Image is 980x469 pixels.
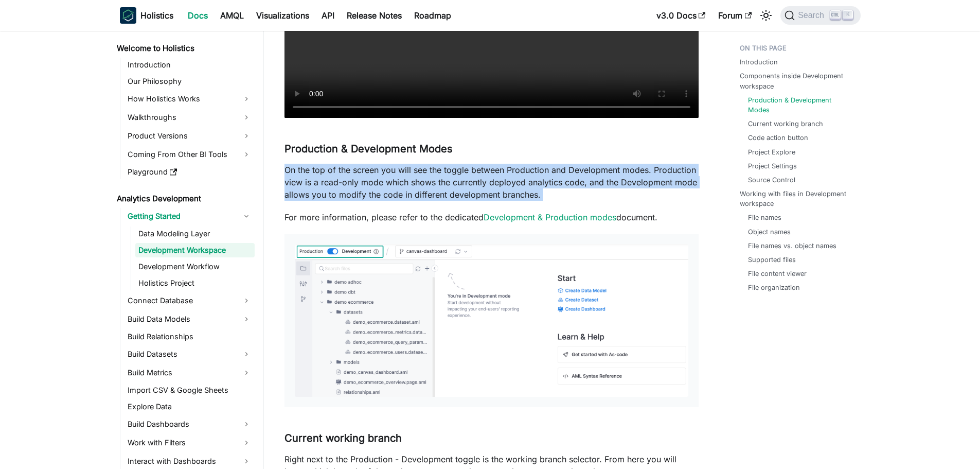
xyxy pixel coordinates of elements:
[650,7,712,24] a: v3.0 Docs
[110,31,264,469] nav: Docs sidebar
[748,255,796,265] a: Supported files
[114,41,255,56] a: Welcome to Holistics
[124,399,255,414] a: Explore Data
[748,133,808,143] a: Code action button
[124,383,255,397] a: Import CSV & Google Sheets
[182,7,214,24] a: Docs
[712,7,758,24] a: Forum
[135,243,255,257] a: Development Workspace
[124,146,255,163] a: Coming From Other BI Tools
[795,11,830,20] span: Search
[284,211,699,223] p: For more information, please refer to the dedicated document.
[124,58,255,72] a: Introduction
[250,7,315,24] a: Visualizations
[748,161,797,171] a: Project Settings
[295,244,688,397] img: Studio Toggle Modes
[124,329,255,344] a: Build Relationships
[748,283,800,292] a: File organization
[135,227,255,241] a: Data Modeling Layer
[124,364,255,381] a: Build Metrics
[748,119,823,129] a: Current working branch
[114,192,255,206] a: Analytics Development
[124,292,255,309] a: Connect Database
[214,7,250,24] a: AMQL
[124,346,255,362] a: Build Datasets
[748,269,807,279] a: File content viewer
[140,9,173,22] b: Holistics
[748,175,795,185] a: Source Control
[484,212,616,222] a: Development & Production modes
[124,208,255,224] a: Getting Started
[120,7,136,24] img: Holistics
[740,71,854,91] a: Components inside Development workspace
[284,432,699,445] h3: Current working branch
[135,276,255,290] a: Holistics Project
[124,311,255,327] a: Build Data Models
[748,213,781,222] a: File names
[758,7,774,24] button: Switch between dark and light mode (currently light mode)
[341,7,408,24] a: Release Notes
[135,259,255,274] a: Development Workflow
[120,7,173,24] a: HolisticsHolistics
[748,95,850,115] a: Production & Development Modes
[124,109,255,126] a: Walkthroughs
[740,57,778,67] a: Introduction
[748,241,836,251] a: File names vs. object names
[315,7,341,24] a: API
[780,6,860,25] button: Search (Ctrl+K)
[284,143,699,155] h3: Production & Development Modes
[124,165,255,179] a: Playground
[124,435,255,451] a: Work with Filters
[124,416,255,432] a: Build Dashboards
[408,7,457,24] a: Roadmap
[124,74,255,89] a: Our Philosophy
[124,91,255,107] a: How Holistics Works
[124,128,255,144] a: Product Versions
[843,10,853,20] kbd: K
[284,164,699,201] p: On the top of the screen you will see the toggle between Production and Development modes. Produc...
[748,147,795,157] a: Project Explore
[740,189,854,209] a: Working with files in Development workspace
[748,227,791,237] a: Object names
